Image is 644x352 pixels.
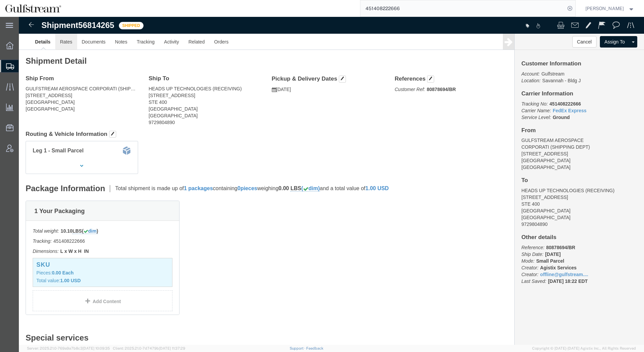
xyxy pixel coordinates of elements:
[113,346,185,350] span: Client: 2025.21.0-7d7479b
[290,346,307,350] a: Support
[83,346,110,350] span: [DATE] 10:09:35
[585,4,635,12] button: [PERSON_NAME]
[19,17,644,345] iframe: FS Legacy Container
[159,346,185,350] span: [DATE] 11:37:29
[360,0,565,17] input: Search for shipment number, reference number
[532,346,636,351] span: Copyright © [DATE]-[DATE] Agistix Inc., All Rights Reserved
[27,346,110,350] span: Server: 2025.21.0-769a9a7b8c3
[585,5,624,12] span: Kimberly Printup
[5,3,62,13] img: logo
[306,346,323,350] a: Feedback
